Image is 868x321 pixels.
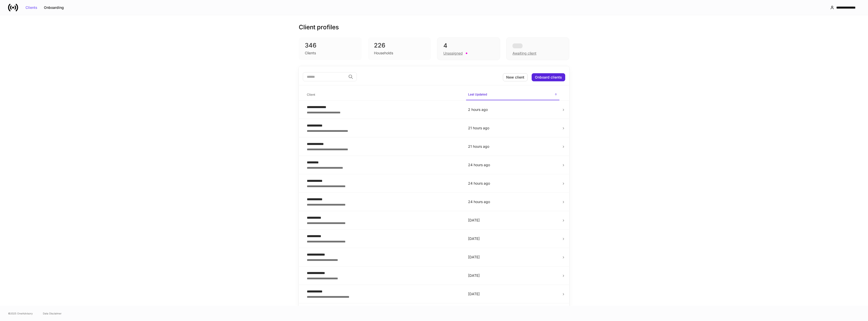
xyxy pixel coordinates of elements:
[468,126,557,131] p: 21 hours ago
[437,37,500,60] div: 4Unassigned
[468,236,557,241] p: [DATE]
[307,92,315,97] h6: Client
[468,255,557,260] p: [DATE]
[43,311,62,315] a: Data Disclaimer
[506,76,524,79] div: New client
[532,73,565,81] button: Onboard clients
[468,92,487,97] h6: Last Updated
[506,37,569,60] div: Awaiting client
[468,218,557,223] p: [DATE]
[443,42,494,50] div: 4
[468,181,557,186] p: 24 hours ago
[468,291,557,297] p: [DATE]
[305,90,462,100] span: Client
[305,41,356,50] div: 346
[22,4,41,12] button: Clients
[535,76,562,79] div: Onboard clients
[25,6,37,9] div: Clients
[8,311,33,315] span: © 2025 OneAdvisory
[503,73,528,81] button: New client
[468,273,557,278] p: [DATE]
[468,144,557,149] p: 21 hours ago
[299,23,339,31] h3: Client profiles
[466,89,559,100] span: Last Updated
[374,41,425,50] div: 226
[305,51,316,56] div: Clients
[468,162,557,167] p: 24 hours ago
[512,51,536,56] div: Awaiting client
[44,6,64,9] div: Onboarding
[41,4,67,12] button: Onboarding
[468,199,557,204] p: 24 hours ago
[468,107,557,112] p: 2 hours ago
[374,51,393,56] div: Households
[443,51,463,56] div: Unassigned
